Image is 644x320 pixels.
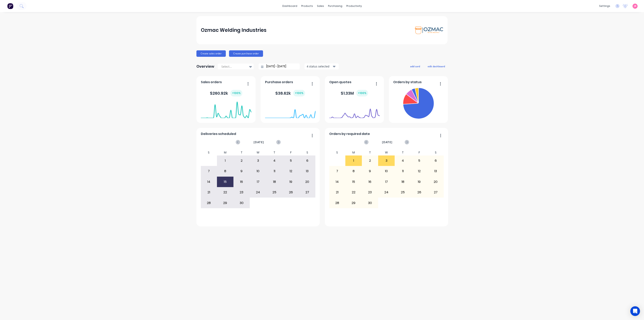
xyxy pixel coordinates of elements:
[408,64,423,69] button: add card
[411,177,427,187] div: 19
[196,50,226,57] button: Create sales order
[201,166,217,176] div: 7
[428,177,444,187] div: 20
[362,177,378,187] div: 16
[378,166,394,176] div: 10
[378,177,394,187] div: 17
[217,198,233,208] div: 29
[230,90,242,96] div: + 100 %
[283,156,299,166] div: 5
[411,166,427,176] div: 12
[315,3,326,9] div: sales
[345,150,362,155] div: M
[250,156,266,166] div: 3
[7,3,13,9] img: Factory
[299,156,315,166] div: 6
[411,156,427,166] div: 5
[299,177,315,187] div: 20
[299,166,315,176] div: 13
[234,156,250,166] div: 2
[201,198,217,208] div: 28
[275,90,305,96] div: $ 38.62k
[356,90,368,96] div: + 100 %
[362,187,378,197] div: 23
[229,50,263,57] button: Create purchase order
[395,150,411,155] div: T
[329,198,345,208] div: 28
[378,150,395,155] div: W
[280,3,299,9] a: dashboard
[428,187,444,197] div: 27
[346,177,362,187] div: 15
[382,140,392,144] span: [DATE]
[630,306,640,316] div: Open Intercom Messenger
[234,198,250,208] div: 30
[378,156,394,166] div: 3
[299,187,315,197] div: 27
[201,26,266,34] div: Ozmac Welding Industries
[217,187,233,197] div: 22
[250,187,266,197] div: 24
[266,177,283,187] div: 18
[395,166,411,176] div: 11
[395,187,411,197] div: 25
[597,3,612,9] div: settings
[304,63,339,69] button: 4 status selected
[415,26,443,34] img: Ozmac Welding Industries
[362,166,378,176] div: 9
[634,4,636,8] span: JB
[307,64,332,68] div: 4 status selected
[254,140,264,144] span: [DATE]
[266,187,283,197] div: 25
[250,150,266,155] div: W
[299,150,316,155] div: S
[346,166,362,176] div: 8
[266,150,283,155] div: T
[250,166,266,176] div: 10
[411,187,427,197] div: 26
[201,177,217,187] div: 14
[393,80,422,85] span: Orders by status
[217,156,233,166] div: 1
[329,177,345,187] div: 14
[341,90,368,96] div: $ 1.33M
[234,177,250,187] div: 16
[196,62,214,70] div: Overview
[217,166,233,176] div: 8
[344,3,364,9] div: productivity
[201,80,222,85] span: Sales orders
[428,156,444,166] div: 6
[427,150,444,155] div: S
[346,198,362,208] div: 29
[362,156,378,166] div: 2
[362,198,378,208] div: 30
[395,156,411,166] div: 4
[201,187,217,197] div: 21
[266,166,283,176] div: 11
[233,150,250,155] div: T
[283,150,299,155] div: F
[299,3,315,9] div: products
[329,166,345,176] div: 7
[234,187,250,197] div: 23
[362,150,378,155] div: T
[425,64,448,69] button: edit dashboard
[283,177,299,187] div: 19
[428,166,444,176] div: 13
[217,177,233,187] div: 15
[201,132,236,136] span: Deliveries scheduled
[265,80,293,85] span: Purchase orders
[329,150,346,155] div: S
[395,177,411,187] div: 18
[201,150,217,155] div: S
[411,150,427,155] div: F
[250,177,266,187] div: 17
[378,187,394,197] div: 24
[283,166,299,176] div: 12
[329,187,345,197] div: 21
[266,156,283,166] div: 4
[210,90,242,96] div: $ 260.92k
[346,156,362,166] div: 1
[329,80,351,85] span: Open quotes
[293,90,305,96] div: + 100 %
